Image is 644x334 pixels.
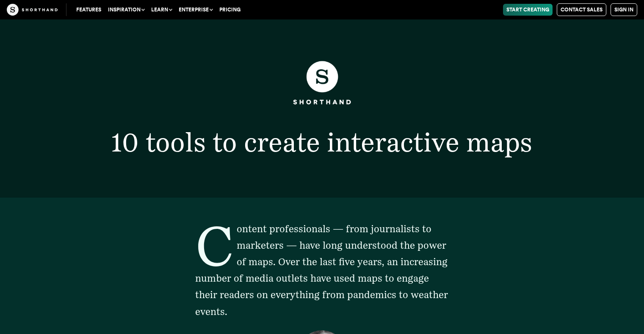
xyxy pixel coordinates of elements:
a: Start Creating [503,4,553,16]
button: Learn [148,4,175,16]
a: Contact Sales [557,3,606,16]
a: Sign in [611,3,637,16]
a: Pricing [216,4,244,16]
img: The Craft [7,4,58,16]
span: Content professionals — from journalists to marketers — have long understood the power of maps. O... [195,223,448,317]
button: Enterprise [175,4,216,16]
a: Features [73,4,105,16]
button: Inspiration [105,4,148,16]
h1: 10 tools to create interactive maps [82,129,562,156]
